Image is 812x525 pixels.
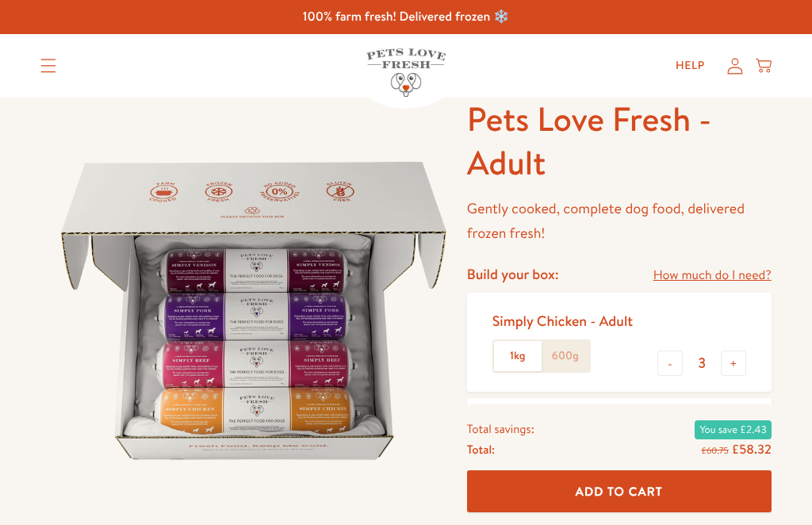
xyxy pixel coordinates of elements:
iframe: Gorgias live chat messenger [733,450,796,509]
p: Gently cooked, complete dog food, delivered frozen fresh! [467,197,772,245]
span: Total: [467,439,495,460]
img: Pets Love Fresh [366,48,446,97]
h4: Build your box: [467,265,559,283]
a: Help [663,50,718,82]
img: Pets Love Fresh - Adult [40,98,467,524]
summary: Translation missing: en.sections.header.menu [28,46,69,86]
div: Simply Chicken - Adult [492,312,633,330]
span: Total savings: [467,419,534,439]
label: 600g [542,341,589,371]
button: Add To Cart [467,471,772,513]
a: How much do I need? [653,265,772,286]
span: You save £2.43 [695,420,771,439]
h1: Pets Love Fresh - Adult [467,98,772,184]
label: 1kg [494,341,542,371]
span: £58.32 [732,441,772,458]
span: Add To Cart [576,483,663,500]
s: £60.75 [701,444,728,457]
button: - [657,351,683,376]
button: + [721,351,746,376]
